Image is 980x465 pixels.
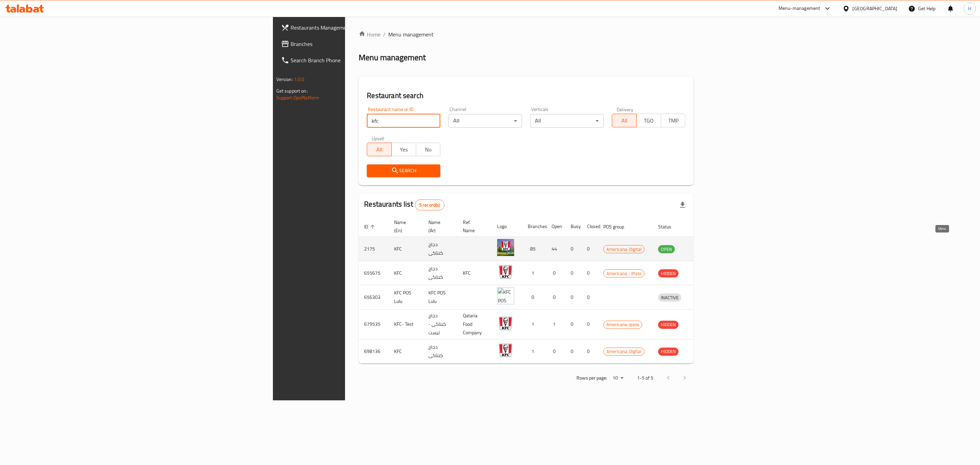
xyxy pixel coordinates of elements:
p: 1-5 of 5 [637,374,653,382]
nav: breadcrumb [359,30,693,38]
td: دجاج كنتاكى [423,339,457,364]
span: INACTIVE [658,294,681,302]
td: KFC [457,261,492,285]
span: Branches [291,40,431,48]
img: KFC [497,341,514,358]
th: Branches [522,216,546,237]
div: HIDDEN [658,321,679,329]
span: Americana-Ipass [604,321,642,328]
button: No [416,143,441,156]
td: 1 [522,261,546,285]
a: Search Branch Phone [276,52,437,68]
td: 0 [565,261,582,285]
span: Name (Ar) [428,218,449,235]
a: Branches [276,36,437,52]
span: Name (En) [394,218,415,235]
span: TGO [639,116,658,126]
h2: Restaurants list [364,199,444,210]
button: All [612,114,637,127]
span: All [615,116,634,126]
td: 1 [522,309,546,339]
span: HIDDEN [658,321,679,328]
div: Total records count [415,199,444,210]
img: KFC POS Lulu [497,287,514,304]
span: HIDDEN [658,270,679,277]
td: 0 [565,339,582,364]
td: دجاج كنتاكى - تيست [423,309,457,339]
span: Americana - IPass [604,270,644,277]
td: دجاج كنتاكى [423,261,457,285]
button: Yes [391,143,416,156]
span: 5 record(s) [415,202,444,208]
td: 0 [565,237,582,261]
span: Restaurants Management [291,23,431,32]
td: 0 [582,339,598,364]
span: ID [364,223,377,231]
img: KFC [497,239,514,256]
img: KFC [497,263,514,280]
table: enhanced table [359,216,713,364]
div: Menu-management [779,4,820,13]
div: Export file [674,197,691,213]
div: All [448,114,522,128]
span: Americana-Digital [604,245,644,253]
td: 0 [582,261,598,285]
span: Get support on: [276,86,308,95]
td: 0 [582,309,598,339]
span: 1.0.0 [294,75,305,84]
span: POS group [603,223,633,231]
button: All [367,143,392,156]
td: 1 [522,339,546,364]
input: Search for restaurant name or ID.. [367,114,440,128]
span: Status [658,223,680,231]
span: OPEN [658,245,675,253]
td: 0 [565,309,582,339]
div: HIDDEN [658,348,679,356]
button: TMP [661,114,686,127]
td: 44 [546,237,565,261]
td: Qataria Food Company [457,309,492,339]
td: KFC POS Lulu [423,285,457,309]
div: All [530,114,604,128]
td: 0 [546,339,565,364]
label: Upsell [372,136,384,141]
a: Support.OpsPlatform [276,93,320,102]
div: Rows per page: [610,373,626,383]
td: 0 [582,237,598,261]
span: H [968,5,971,12]
span: Search [372,166,435,175]
button: Search [367,164,440,177]
td: 0 [546,261,565,285]
td: 0 [565,285,582,309]
span: Version: [276,75,293,84]
div: HIDDEN [658,269,679,277]
th: Logo [492,216,522,237]
span: Ref. Name [463,218,484,235]
th: Open [546,216,565,237]
td: دجاج كنتاكى [423,237,457,261]
span: Yes [394,145,413,155]
th: Busy [565,216,582,237]
span: All [370,145,389,155]
td: 0 [582,285,598,309]
button: TGO [636,114,661,127]
span: TMP [664,116,683,126]
td: 0 [546,285,565,309]
div: [GEOGRAPHIC_DATA] [852,5,897,12]
td: 0 [522,285,546,309]
th: Action [689,216,713,237]
span: HIDDEN [658,348,679,355]
a: Restaurants Management [276,19,437,36]
span: Search Branch Phone [291,56,431,64]
th: Closed [582,216,598,237]
h2: Restaurant search [367,91,685,101]
label: Delivery [617,107,634,112]
img: KFC- Test [497,315,514,332]
span: No [419,145,438,155]
p: Rows per page: [576,374,607,382]
span: Americana-Digital [604,348,644,355]
td: 85 [522,237,546,261]
td: 1 [546,309,565,339]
